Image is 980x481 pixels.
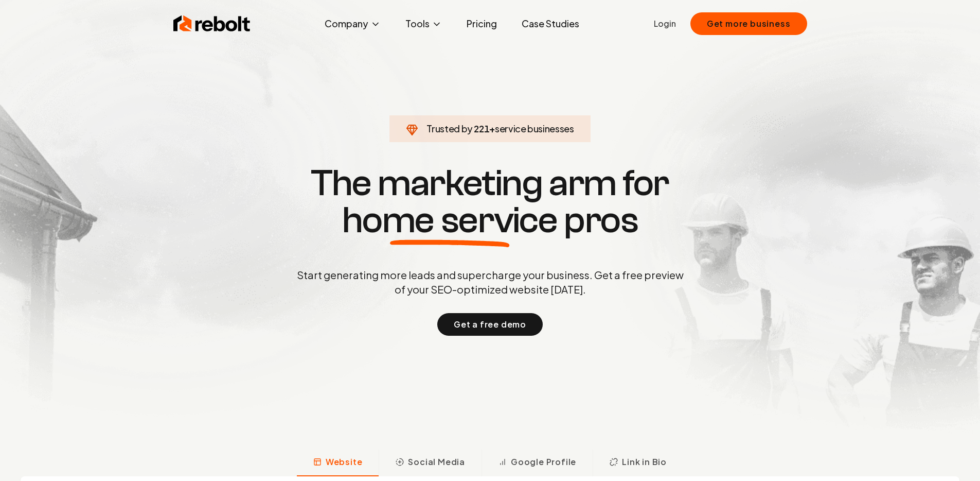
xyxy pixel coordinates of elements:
a: Pricing [458,13,505,34]
button: Get a free demo [437,313,543,336]
span: Link in Bio [622,456,667,468]
a: Login [654,18,676,30]
span: Website [326,456,363,468]
button: Company [316,13,389,34]
span: Google Profile [511,456,576,468]
span: Social Media [408,456,465,468]
button: Get more business [690,12,807,35]
button: Website [297,450,379,476]
button: Social Media [379,450,482,476]
span: 221 [474,122,489,136]
h1: The marketing arm for pros [243,165,737,239]
img: Rebolt Logo [173,13,251,34]
span: + [489,123,495,134]
a: Case Studies [513,13,587,34]
span: Trusted by [426,123,472,134]
span: service businesses [495,123,574,134]
button: Link in Bio [593,450,683,476]
p: Start generating more leads and supercharge your business. Get a free preview of your SEO-optimiz... [295,268,686,297]
button: Tools [397,13,450,34]
button: Google Profile [482,450,593,476]
span: home service [342,202,558,239]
